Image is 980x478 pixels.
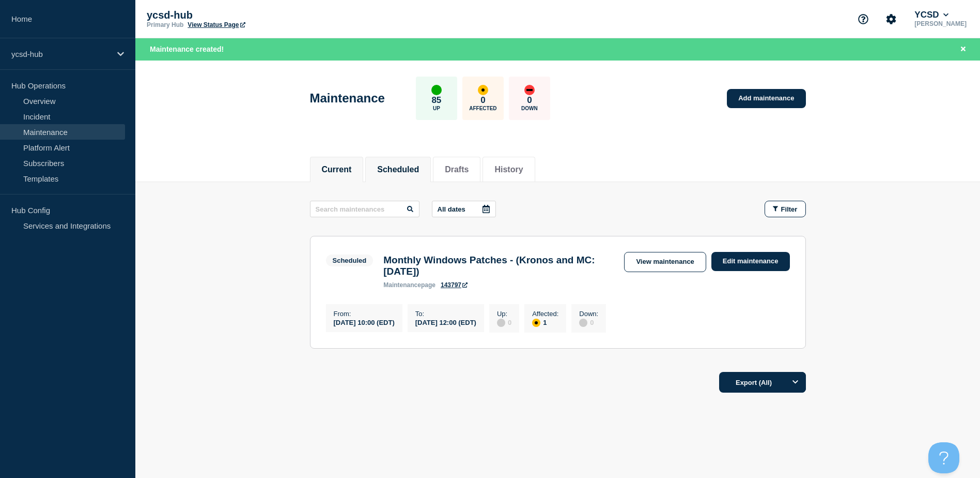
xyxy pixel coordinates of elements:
p: Primary Hub [147,21,183,28]
button: Account settings [880,8,902,30]
span: Filter [781,205,798,213]
button: Scheduled [377,165,419,174]
p: 0 [480,95,485,106]
a: View Status Page [188,21,245,28]
div: 0 [579,318,598,327]
input: Search maintenances [310,201,419,217]
p: Down [521,106,538,111]
button: Filter [765,201,806,217]
p: ycsd-hub [147,9,353,21]
p: ycsd-hub [11,50,111,58]
a: Add maintenance [727,89,805,108]
div: up [431,85,442,95]
a: Edit maintenance [711,252,790,271]
h3: Monthly Windows Patches - (Kronos and MC: [DATE]) [383,255,614,277]
a: View maintenance [624,252,706,272]
div: [DATE] 12:00 (EDT) [415,318,476,326]
p: Down : [579,310,598,318]
p: Affected : [532,310,558,318]
div: Scheduled [333,257,367,264]
span: maintenance [383,281,421,289]
button: All dates [432,201,496,217]
button: Current [322,165,352,174]
p: All dates [438,205,465,213]
p: page [383,281,435,289]
p: From : [334,310,395,318]
p: 0 [527,95,532,106]
h1: Maintenance [310,91,385,106]
button: Drafts [445,165,469,174]
p: 85 [431,95,441,106]
p: Affected [469,106,496,111]
div: disabled [497,319,505,327]
button: History [494,165,523,174]
button: Support [852,8,874,30]
a: 143797 [441,281,468,289]
div: 1 [532,318,558,327]
button: Options [785,372,806,393]
div: 0 [497,318,511,327]
button: Close banner [957,43,970,55]
p: To : [415,310,476,318]
div: disabled [579,319,587,327]
div: affected [478,85,488,95]
span: Maintenance created! [150,45,224,53]
div: [DATE] 10:00 (EDT) [334,318,395,326]
p: [PERSON_NAME] [912,20,969,27]
iframe: Help Scout Beacon - Open [928,442,959,473]
div: down [524,85,535,95]
button: YCSD [912,10,951,20]
div: affected [532,319,540,327]
button: Export (All) [719,372,806,393]
p: Up [433,106,440,111]
p: Up : [497,310,511,318]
